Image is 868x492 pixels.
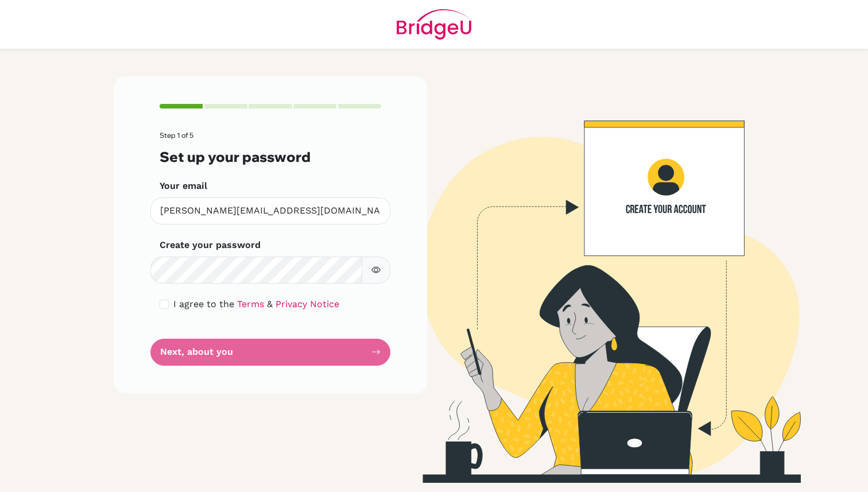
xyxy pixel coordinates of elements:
a: Privacy Notice [276,299,339,309]
span: I agree to the [173,299,234,309]
a: Terms [237,299,264,309]
label: Create your password [160,238,261,252]
h3: Set up your password [160,149,381,165]
span: Step 1 of 5 [160,131,193,140]
span: & [267,299,273,309]
label: Your email [160,179,207,193]
input: Insert your email* [150,197,390,224]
